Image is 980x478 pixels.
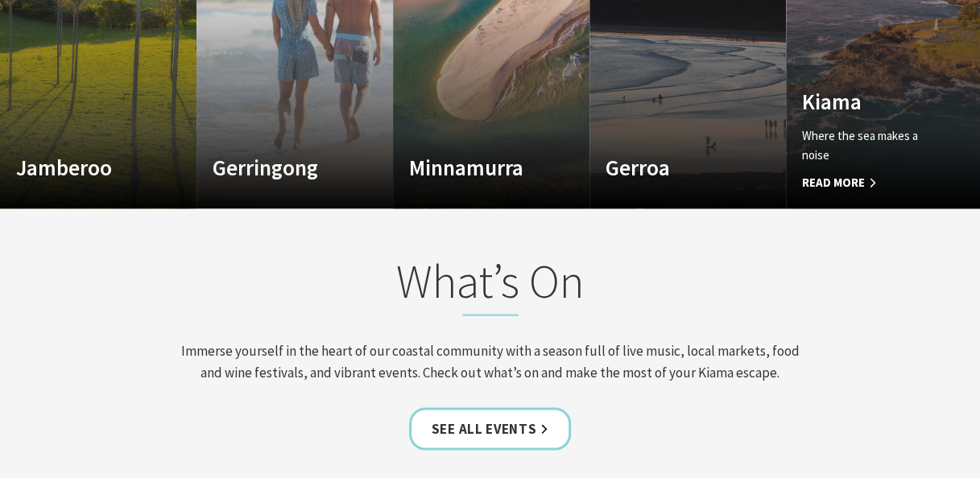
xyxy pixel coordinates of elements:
[175,340,806,383] p: Immerse yourself in the heart of our coastal community with a season full of live music, local ma...
[409,407,572,450] a: See all Events
[802,173,937,192] span: Read More
[802,89,937,114] h4: Kiama
[802,126,937,165] p: Where the sea makes a noise
[213,155,347,180] h4: Gerringong
[175,253,806,315] h2: What’s On
[16,155,151,180] h4: Jamberoo
[409,155,544,180] h4: Minnamurra
[606,155,740,180] h4: Gerroa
